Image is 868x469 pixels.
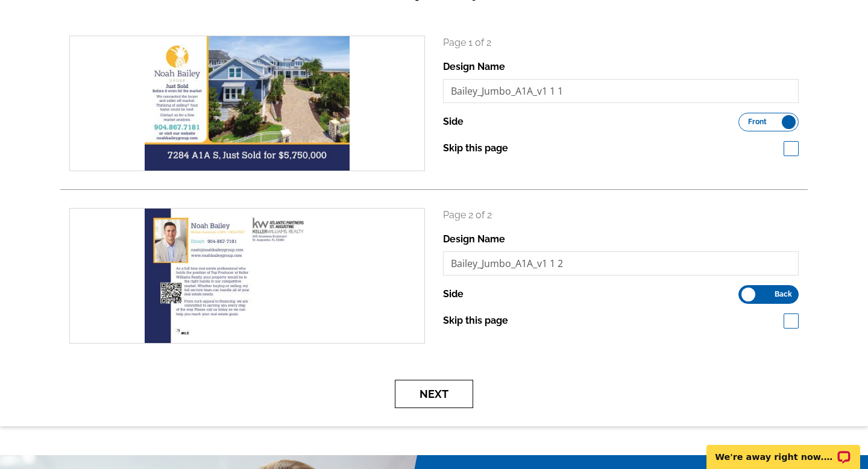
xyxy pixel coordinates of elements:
[395,380,473,408] button: Next
[699,431,868,469] iframe: LiveChat chat widget
[443,313,508,328] label: Skip this page
[443,36,799,50] p: Page 1 of 2
[443,115,464,129] label: Side
[443,287,464,301] label: Side
[443,232,505,247] label: Design Name
[443,251,799,275] input: File Name
[443,141,508,156] label: Skip this page
[443,208,799,222] p: Page 2 of 2
[443,79,799,103] input: File Name
[748,119,767,125] span: Front
[443,60,505,74] label: Design Name
[775,291,792,297] span: Back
